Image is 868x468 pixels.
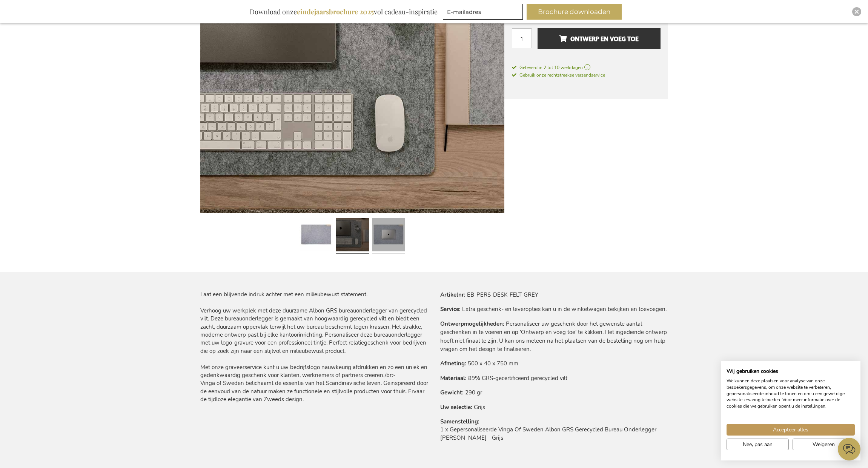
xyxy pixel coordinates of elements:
[527,4,622,20] button: Brochure downloaden
[443,4,525,22] form: marketing offers and promotions
[559,33,639,45] span: Ontwerp en voeg toe
[512,71,605,79] a: Gebruik onze rechtstreekse verzendservice
[512,64,661,71] a: Geleverd in 2 tot 10 werkdagen
[793,439,855,450] button: Alle cookies weigeren
[200,291,428,404] p: Laat een blijvende indruk achter met een milieubewust statement. Verhoog uw werkplek met deze duu...
[743,440,773,448] span: Nee, pas aan
[727,439,789,450] button: Pas cookie voorkeuren aan
[813,440,835,448] span: Weigeren
[336,215,369,257] a: Personalised Recycled Felt Desk Pad - Grey
[372,215,405,257] a: Personalised Recycled Felt Desk Pad - Grey
[854,9,859,14] img: Close
[538,28,660,49] button: Ontwerp en voeg toe
[852,7,861,16] div: Close
[512,72,605,78] span: Gebruik onze rechtstreekse verzendservice
[727,424,855,436] button: Accepteer alle cookies
[297,7,374,16] b: eindejaarsbrochure 2025
[838,438,860,460] iframe: belco-activator-frame
[443,4,523,20] input: E-mailadres
[773,426,808,434] span: Accepteer alles
[727,368,855,375] h2: Wij gebruiken cookies
[727,378,855,409] p: We kunnen deze plaatsen voor analyse van onze bezoekersgegevens, om onze website te verbeteren, g...
[440,426,668,446] td: 1 x Gepersonaliseerde Vinga Of Sweden Albon GRS Gerecycled Bureau Onderlegger [PERSON_NAME] - Grijs
[300,215,333,257] a: Personalised Recycled Felt Desk Pad - Grey
[246,4,441,20] div: Download onze vol cadeau-inspiratie
[512,28,532,48] input: Aantal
